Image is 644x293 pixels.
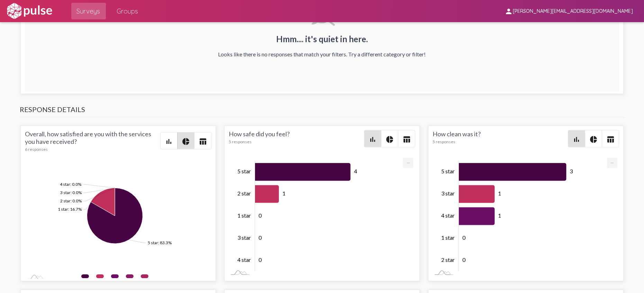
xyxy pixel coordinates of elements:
[218,51,426,57] div: Looks like there is no responses that match your filters. Try a different category or filter!
[459,163,566,269] g: Series
[258,212,262,219] tspan: 0
[570,168,573,174] tspan: 3
[499,4,638,17] button: [PERSON_NAME][EMAIL_ADDRESS][DOMAIN_NAME]
[402,135,411,144] mat-icon: table_chart
[58,182,172,245] g: Series
[505,7,513,16] mat-icon: person
[568,130,585,147] button: Bar chart
[20,105,625,117] h3: Response Details
[178,132,194,149] button: Pie style chart
[433,139,568,144] div: 5 responses
[229,130,364,147] div: How safe did you feel?
[58,207,82,212] tspan: 1 star: 16.7%
[237,190,251,196] tspan: 2 star
[462,256,466,263] tspan: 0
[6,2,53,20] img: white-logo.svg
[513,8,633,15] span: [PERSON_NAME][EMAIL_ADDRESS][DOMAIN_NAME]
[441,161,607,272] g: Chart
[441,212,455,219] tspan: 4 star
[398,130,415,147] button: Table view
[182,137,190,146] mat-icon: pie_chart
[589,135,598,144] mat-icon: pie_chart
[194,132,211,149] button: Table view
[165,137,173,146] mat-icon: bar_chart
[237,168,251,174] tspan: 5 star
[148,240,172,245] tspan: 5 star: 83.3%
[258,234,262,241] tspan: 0
[386,135,394,144] mat-icon: pie_chart
[237,212,251,219] tspan: 1 star
[229,139,364,144] div: 5 responses
[282,190,285,196] tspan: 1
[498,190,501,196] tspan: 1
[354,168,357,174] tspan: 4
[462,234,466,241] tspan: 0
[606,135,615,144] mat-icon: table_chart
[585,130,602,147] button: Pie style chart
[25,130,160,152] div: Overall, how satisfied are you with the services you have received?
[498,212,501,219] tspan: 1
[572,135,581,144] mat-icon: bar_chart
[403,158,413,164] a: Export [Press ENTER or use arrow keys to navigate]
[111,3,144,19] a: Groups
[441,168,455,174] tspan: 5 star
[433,130,568,147] div: How clean was it?
[117,5,138,17] span: Groups
[77,5,100,17] span: Surveys
[607,158,617,164] a: Export [Press ENTER or use arrow keys to navigate]
[602,130,619,147] button: Table view
[369,135,377,144] mat-icon: bar_chart
[58,182,203,281] g: Chart
[60,190,82,195] tspan: 3 star: 0.0%
[161,132,177,149] button: Bar chart
[441,256,455,263] tspan: 2 star
[237,256,251,263] tspan: 4 star
[237,161,403,272] g: Chart
[381,130,398,147] button: Pie style chart
[364,130,381,147] button: Bar chart
[237,234,251,241] tspan: 3 star
[60,198,82,203] tspan: 2 star: 0.0%
[71,3,106,19] a: Surveys
[441,190,455,196] tspan: 3 star
[258,256,262,263] tspan: 0
[199,137,207,146] mat-icon: table_chart
[441,234,455,241] tspan: 1 star
[81,272,203,281] g: Legend
[60,182,81,187] tspan: 4 star: 0.0%
[255,163,351,269] g: Series
[25,147,160,152] div: 6 responses
[218,34,426,44] h2: Hmm.... it's quiet in here.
